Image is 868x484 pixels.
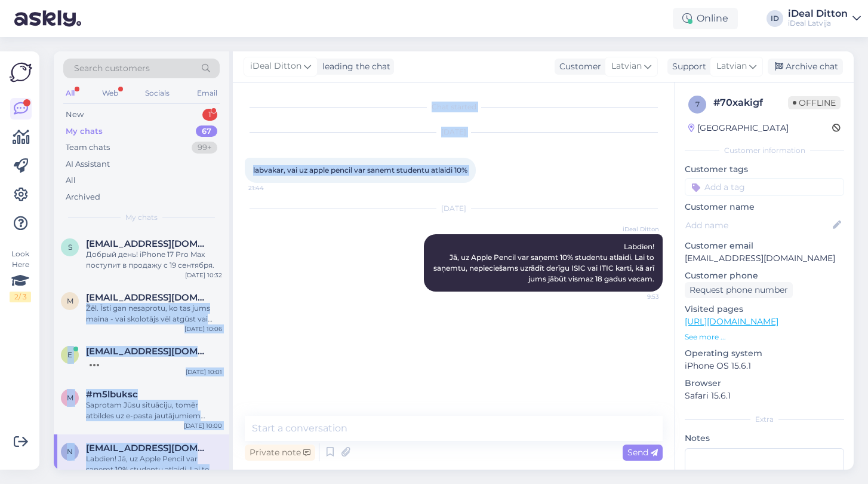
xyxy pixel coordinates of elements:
div: 1 [202,109,217,121]
p: Notes [685,432,844,445]
div: Support [667,60,706,73]
a: iDeal DittoniDeal Latvija [788,9,861,28]
p: Browser [685,377,844,390]
span: nasstjamhm@gmail.com [86,443,210,454]
div: [DATE] [245,203,663,214]
div: Customer information [685,145,844,156]
p: Visited pages [685,303,844,315]
div: # 70xakigf [713,96,788,110]
span: 9:53 [614,292,659,301]
div: Labdien! Jā, uz Apple Pencil var saņemt 10% studentu atlaidi. Lai to saņemtu, nepieciešams uzrādī... [86,454,222,475]
p: Customer email [685,240,844,252]
div: Web [100,85,121,101]
span: iDeal Ditton [250,60,301,73]
div: Look Here [10,249,31,302]
span: emilskalviss@inbox.lv [86,346,210,357]
p: Customer name [685,201,844,213]
div: 2 / 3 [10,292,31,302]
span: labvakar, vai uz apple pencil var sanemt studentu atlaidi 10% [253,166,467,174]
div: iDeal Latvija [788,19,848,28]
p: [EMAIL_ADDRESS][DOMAIN_NAME] [685,252,844,265]
div: Добрый день! iPhone 17 Pro Max поступит в продажу с 19 сентября. [86,249,222,271]
input: Add a tag [685,178,844,196]
span: My chats [125,212,158,223]
img: Askly Logo [10,61,32,84]
div: Chat started [245,102,663,112]
span: 7 [695,100,700,109]
div: Online [673,8,738,29]
p: Safari 15.6.1 [685,390,844,402]
p: iPhone OS 15.6.1 [685,360,844,372]
span: 21:44 [248,183,293,192]
div: ID [767,10,783,27]
div: Customer [555,60,601,73]
div: 99+ [192,142,217,154]
span: mani_piedavajumi@inbox.lv [86,292,210,303]
span: iDeal Ditton [614,225,659,234]
span: Latvian [716,60,747,73]
p: Operating system [685,347,844,360]
div: New [66,109,84,121]
div: Team chats [66,142,110,154]
div: Archived [66,191,100,203]
div: AI Assistant [66,158,110,170]
span: Latvian [611,60,642,73]
span: s [68,243,72,252]
div: Socials [143,85,172,101]
p: Customer tags [685,163,844,176]
input: Add name [685,219,830,232]
div: Extra [685,414,844,425]
div: [GEOGRAPHIC_DATA] [688,122,789,134]
div: Archive chat [768,59,843,75]
a: [URL][DOMAIN_NAME] [685,316,778,327]
span: m [67,296,73,305]
div: [DATE] 10:32 [185,271,222,280]
span: spotifiny@gmail.com [86,238,210,249]
div: My chats [66,125,103,137]
div: leading the chat [318,60,390,73]
div: [DATE] 10:06 [184,324,222,333]
span: m [67,393,73,402]
p: See more ... [685,332,844,342]
span: Send [627,447,658,458]
span: Search customers [74,62,150,75]
span: #m5lbuksc [86,389,138,400]
span: Offline [788,96,841,109]
p: Customer phone [685,269,844,282]
div: Saprotam Jūsu situāciju, tomēr atbildes uz e-pasta jautājumiem interneta veikalā tiek sniegtas ri... [86,400,222,421]
div: Request phone number [685,282,793,298]
div: [DATE] 10:00 [184,421,222,430]
div: All [66,174,76,186]
div: Email [195,85,220,101]
div: [DATE] 10:01 [186,367,222,376]
span: n [67,447,73,456]
div: All [63,85,77,101]
div: [DATE] [245,127,663,137]
div: 67 [196,125,217,137]
div: iDeal Ditton [788,9,848,19]
span: e [67,350,72,359]
div: Private note [245,445,315,461]
div: Žēl. Īsti gan nesaprotu, ko tas jums maina - vai skolotājs vēl atgūst vai neatgūst pvn, ieliekot ... [86,303,222,324]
